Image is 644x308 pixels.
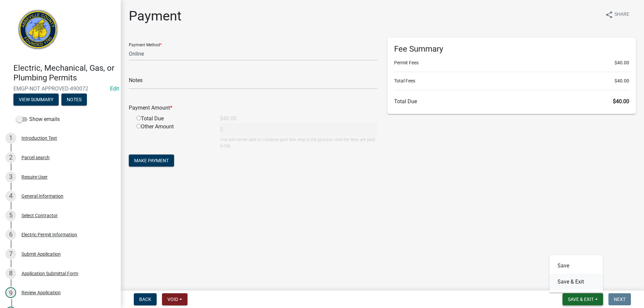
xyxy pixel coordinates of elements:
button: shareShare [600,8,635,21]
span: Make Payment [134,158,169,163]
span: $40.00 [614,77,629,84]
div: 8 [5,268,16,279]
div: 2 [5,152,16,163]
div: Total Due [131,115,215,123]
li: Permit Fees [394,59,629,66]
div: Submit Application [21,252,61,256]
div: 7 [5,249,16,259]
button: Notes [61,94,87,106]
button: Back [134,293,157,305]
div: 3 [5,172,16,182]
div: Select Contractor [21,213,58,218]
button: Save & Exit [549,274,603,290]
button: View Summary [13,94,59,106]
h4: Electric, Mechanical, Gas, or Plumbing Permits [13,63,115,83]
button: Save & Exit [562,293,603,305]
img: Abbeville County, South Carolina [13,7,63,56]
div: Payment Amount [124,104,382,112]
span: Next [614,297,626,302]
div: Review Application [21,290,61,295]
div: Parcel search [21,155,50,160]
div: Other Amount [131,123,215,149]
span: Share [614,11,629,19]
h6: Total Due [394,98,629,105]
button: Make Payment [129,155,174,167]
wm-modal-confirm: Notes [61,97,87,103]
div: 6 [5,229,16,240]
wm-modal-confirm: Summary [13,97,59,103]
button: Void [162,293,187,305]
div: 5 [5,210,16,221]
span: Back [139,297,151,302]
span: Void [167,297,178,302]
span: Save & Exit [568,297,594,302]
button: Next [608,293,631,305]
div: Require User [21,175,48,179]
h1: Payment [129,8,181,24]
i: share [605,11,613,19]
h6: Fee Summary [394,44,629,54]
span: $40.00 [614,59,629,66]
label: Show emails [16,115,60,123]
div: 9 [5,287,16,298]
li: Total Fees [394,77,629,84]
span: EMGP-NOT APPROVED-490072 [13,85,107,92]
div: 1 [5,133,16,143]
button: Save [549,258,603,274]
div: General Information [21,194,63,198]
div: Application Submittal Form [21,271,78,276]
a: Edit [110,85,119,92]
div: Introduction Text [21,136,57,140]
div: Save & Exit [549,255,603,293]
div: Electric Permit Information [21,232,77,237]
div: 4 [5,191,16,201]
wm-modal-confirm: Edit Application Number [110,85,119,92]
span: $40.00 [613,98,629,105]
